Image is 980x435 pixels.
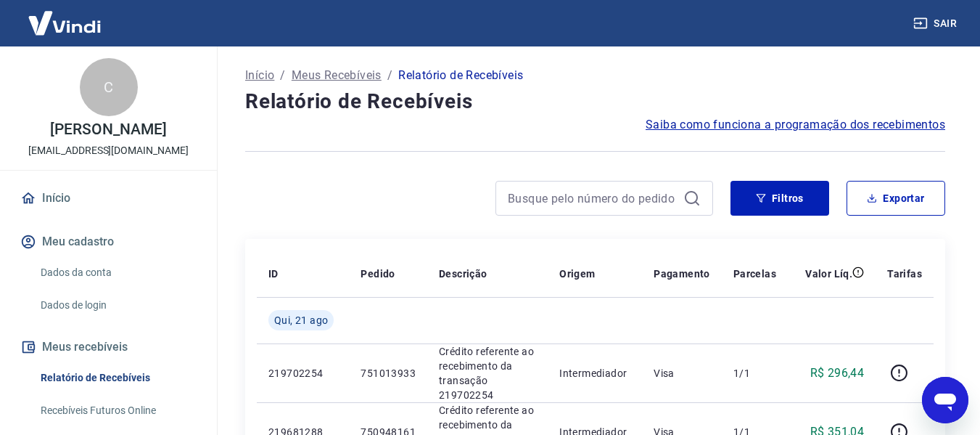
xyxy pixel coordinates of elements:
[361,366,416,381] p: 751013933
[28,143,189,158] p: [EMAIL_ADDRESS][DOMAIN_NAME]
[50,122,166,137] p: [PERSON_NAME]
[654,267,710,281] p: Pagamento
[17,1,112,45] img: Vindi
[245,87,945,116] h4: Relatório de Recebíveis
[245,67,274,84] a: Início
[17,182,199,214] a: Início
[887,267,922,281] p: Tarifas
[35,258,199,288] a: Dados da conta
[439,344,536,402] p: Crédito referente ao recebimento da transação 219702254
[508,187,678,209] input: Busque pelo número do pedido
[730,181,829,216] button: Filtros
[292,67,382,84] a: Meus Recebíveis
[733,267,776,281] p: Parcelas
[35,396,199,426] a: Recebíveis Futuros Online
[80,58,138,116] div: C
[922,377,968,423] iframe: Botão para abrir a janela de mensagens
[274,313,328,328] span: Qui, 21 ago
[35,363,199,393] a: Relatório de Recebíveis
[280,67,285,84] p: /
[910,10,963,37] button: Sair
[439,267,487,281] p: Descrição
[559,366,630,381] p: Intermediador
[17,226,199,258] button: Meu cadastro
[35,290,199,320] a: Dados de login
[268,366,337,381] p: 219702254
[733,366,776,381] p: 1/1
[268,267,279,281] p: ID
[810,365,865,382] p: R$ 296,44
[398,67,523,84] p: Relatório de Recebíveis
[387,67,392,84] p: /
[17,331,199,363] button: Meus recebíveis
[559,267,595,281] p: Origem
[805,267,852,281] p: Valor Líq.
[646,116,945,134] a: Saiba como funciona a programação dos recebimentos
[361,267,395,281] p: Pedido
[654,366,710,381] p: Visa
[847,181,945,216] button: Exportar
